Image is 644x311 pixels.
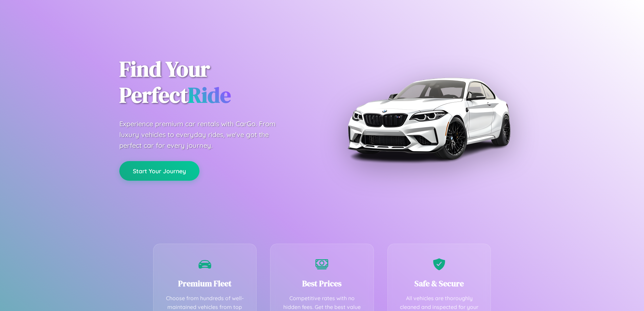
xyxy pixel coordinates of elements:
[344,34,513,203] img: Premium BMW car rental vehicle
[119,56,312,108] h1: Find Your Perfect
[119,161,199,181] button: Start Your Journey
[281,278,363,289] h3: Best Prices
[164,278,246,289] h3: Premium Fleet
[188,80,231,110] span: Ride
[398,278,481,289] h3: Safe & Secure
[119,118,288,151] p: Experience premium car rentals with CarGo. From luxury vehicles to everyday rides, we've got the ...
